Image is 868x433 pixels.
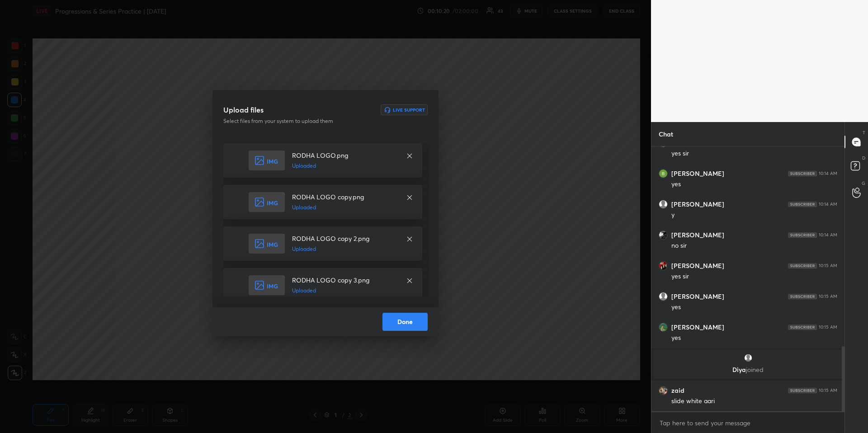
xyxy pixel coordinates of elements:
[788,263,817,268] img: 4P8fHbbgJtejmAAAAAElFTkSuQmCC
[292,245,397,253] h5: Uploaded
[671,386,684,395] h6: zaid
[788,388,817,393] img: 4P8fHbbgJtejmAAAAAElFTkSuQmCC
[292,275,397,285] h4: RODHA LOGO copy 3.png
[659,231,667,239] img: thumbnail.jpg
[659,200,667,208] img: default.png
[863,129,865,136] p: T
[671,169,724,178] h6: [PERSON_NAME]
[862,155,865,161] p: D
[788,294,817,299] img: 4P8fHbbgJtejmAAAAAElFTkSuQmCC
[671,397,837,406] div: slide white aari
[292,203,397,212] h5: Uploaded
[671,149,837,158] div: yes sir
[659,169,667,178] img: thumbnail.jpg
[659,366,837,373] p: Diya
[671,303,837,312] div: yes
[393,108,425,112] h6: Live Support
[819,202,837,207] div: 10:14 AM
[819,388,837,393] div: 10:15 AM
[819,325,837,330] div: 10:15 AM
[292,192,397,202] h4: RODHA LOGO copy.png
[651,122,680,146] p: Chat
[671,262,724,270] h6: [PERSON_NAME]
[862,180,865,187] p: G
[292,151,397,160] h4: RODHA LOGO.png
[671,231,724,239] h6: [PERSON_NAME]
[788,325,817,330] img: 4P8fHbbgJtejmAAAAAElFTkSuQmCC
[659,386,667,395] img: thumbnail.jpg
[671,323,724,331] h6: [PERSON_NAME]
[788,171,817,176] img: 4P8fHbbgJtejmAAAAAElFTkSuQmCC
[819,171,837,176] div: 10:14 AM
[819,263,837,268] div: 10:15 AM
[744,353,753,362] img: default.png
[651,146,844,411] div: grid
[292,287,397,295] h5: Uploaded
[292,162,397,170] h5: Uploaded
[671,334,837,343] div: yes
[223,117,370,125] p: Select files from your system to upload them
[671,200,724,208] h6: [PERSON_NAME]
[382,313,428,331] button: Done
[671,272,837,281] div: yes sir
[659,262,667,270] img: thumbnail.jpg
[671,241,837,250] div: no sir
[788,202,817,207] img: 4P8fHbbgJtejmAAAAAElFTkSuQmCC
[819,232,837,238] div: 10:14 AM
[223,104,264,115] h3: Upload files
[819,294,837,299] div: 10:15 AM
[659,323,667,331] img: thumbnail.jpg
[671,180,837,189] div: yes
[292,234,397,243] h4: RODHA LOGO copy 2.png
[788,232,817,238] img: 4P8fHbbgJtejmAAAAAElFTkSuQmCC
[746,365,764,374] span: joined
[671,211,837,220] div: y
[659,292,667,301] img: default.png
[671,292,724,301] h6: [PERSON_NAME]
